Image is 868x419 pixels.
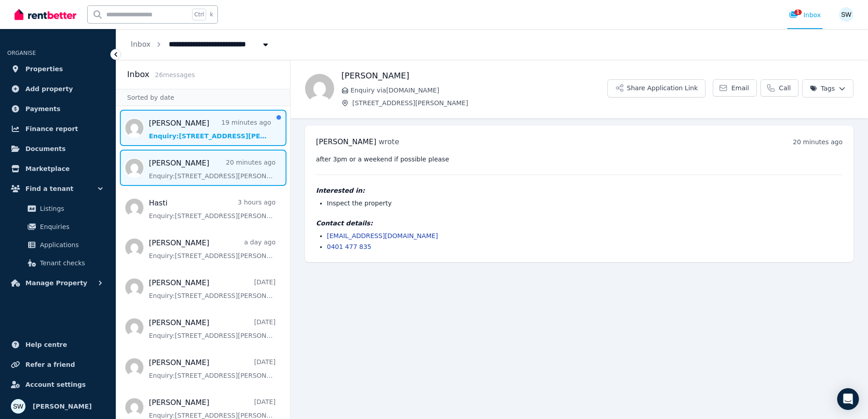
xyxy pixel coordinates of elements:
a: Inbox [131,40,151,49]
span: Account settings [25,379,86,390]
span: Find a tenant [25,183,74,194]
img: RentBetter [15,8,76,21]
button: Tags [802,79,853,97]
a: Payments [7,100,108,118]
a: Help centre [7,336,108,354]
span: Tags [810,84,835,93]
span: Payments [25,103,60,114]
a: [PERSON_NAME][DATE]Enquiry:[STREET_ADDRESS][PERSON_NAME]. [149,357,276,380]
span: Listings [40,203,101,214]
span: Ctrl [192,9,206,20]
span: [PERSON_NAME] [33,401,92,412]
span: Manage Property [25,278,87,288]
a: Email [713,79,757,97]
button: Share Application Link [607,79,705,97]
span: 26 message s [155,71,195,78]
h2: Inbox [127,68,149,81]
span: Help centre [25,339,67,350]
a: [PERSON_NAME]19 minutes agoEnquiry:[STREET_ADDRESS][PERSON_NAME]. [149,118,271,141]
span: Finance report [25,123,78,134]
a: Enquiries [11,218,105,236]
span: Refer a friend [25,359,75,370]
a: Call [760,79,799,97]
a: Refer a friend [7,356,108,374]
span: Marketplace [25,163,69,174]
a: 0401 477 835 [327,243,371,250]
span: [PERSON_NAME] [316,137,376,146]
div: Inbox [789,10,821,19]
a: Properties [7,60,108,78]
span: Properties [25,63,63,74]
span: Email [731,83,749,93]
span: Enquiry via [DOMAIN_NAME] [350,86,607,95]
a: Finance report [7,120,108,138]
span: Call [779,83,791,93]
h1: [PERSON_NAME] [341,69,607,82]
h4: Interested in: [316,186,843,195]
a: [PERSON_NAME]a day agoEnquiry:[STREET_ADDRESS][PERSON_NAME]. [149,238,276,260]
a: Tenant checks [11,254,105,272]
span: Applications [40,239,101,250]
nav: Breadcrumb [116,29,285,60]
a: [PERSON_NAME][DATE]Enquiry:[STREET_ADDRESS][PERSON_NAME]. [149,317,276,340]
div: Open Intercom Messenger [837,388,859,410]
a: Account settings [7,375,108,394]
img: Sam Watson [11,399,25,414]
a: Listings [11,200,105,218]
span: k [210,11,213,18]
button: Find a tenant [7,180,108,198]
a: [EMAIL_ADDRESS][DOMAIN_NAME] [327,232,438,239]
a: Hasti3 hours agoEnquiry:[STREET_ADDRESS][PERSON_NAME]. [149,198,276,220]
pre: after 3pm or a weekend if possible please [316,155,843,164]
span: Documents [25,143,66,154]
button: Manage Property [7,274,108,292]
span: Tenant checks [40,258,101,268]
span: Enquiries [40,221,101,232]
a: [PERSON_NAME]20 minutes agoEnquiry:[STREET_ADDRESS][PERSON_NAME]. [149,158,276,180]
div: Sorted by date [116,89,290,106]
span: 1 [794,10,802,15]
span: Add property [25,83,73,94]
img: Amity Fricker [305,74,334,103]
span: [STREET_ADDRESS][PERSON_NAME] [352,98,607,107]
a: Applications [11,236,105,254]
span: ORGANISE [7,50,36,56]
span: wrote [379,137,399,146]
a: Documents [7,140,108,158]
a: Add property [7,80,108,98]
h4: Contact details: [316,219,843,228]
a: Marketplace [7,160,108,178]
time: 20 minutes ago [793,138,843,146]
img: Sam Watson [839,7,853,22]
li: Inspect the property [327,199,843,208]
a: [PERSON_NAME][DATE]Enquiry:[STREET_ADDRESS][PERSON_NAME]. [149,278,276,300]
